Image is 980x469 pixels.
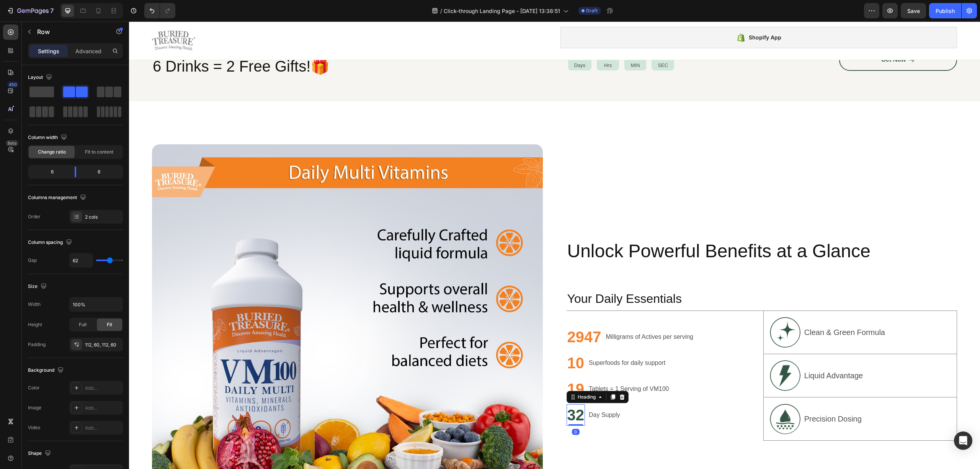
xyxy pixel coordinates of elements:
[675,349,734,359] p: Liquid Advantage
[447,372,468,379] div: Heading
[85,385,121,392] div: Add...
[28,301,41,308] div: Width
[107,321,112,328] span: Fit
[438,269,828,286] h2: Your Daily Essentials
[28,404,41,411] div: Image
[438,331,456,352] h2: Rich Text Editor. Editing area: main
[438,217,828,242] h2: Unlock Powerful Benefits at a Glance
[444,7,560,15] span: Click-through Landing Page - [DATE] 13:38:51
[438,358,456,377] p: 19
[28,341,46,348] div: Padding
[38,47,59,55] p: Settings
[438,305,473,326] h2: 2947
[675,392,733,402] p: Precision Dosing
[675,305,756,317] p: Clean & Green Formula
[929,3,961,18] button: Publish
[50,6,54,15] p: 7
[936,7,955,15] div: Publish
[28,448,52,459] div: Shape
[641,382,671,413] img: gempages_552075437426082842-ddf92e72-2721-424d-969b-3c9833f2286b.png
[29,167,69,177] div: 6
[28,213,41,220] div: Order
[70,297,122,311] input: Auto
[460,363,540,372] p: Tablets = 1 Serving of VM100
[28,424,40,431] div: Video
[445,41,457,47] p: Days
[144,3,175,18] div: Undo/Redo
[7,82,18,88] div: 450
[477,311,564,320] p: Milligrams of Actives per serving
[28,321,42,328] div: Height
[75,47,101,55] p: Advanced
[443,407,451,413] div: 0
[901,3,926,18] button: Save
[28,72,54,83] div: Layout
[586,7,598,14] span: Draft
[28,365,65,376] div: Background
[85,405,121,412] div: Add...
[82,167,121,177] div: 6
[460,337,536,346] p: Superfoods for daily support
[28,281,48,292] div: Size
[129,21,980,469] iframe: Design area
[3,3,57,18] button: 7
[37,27,102,36] p: Row
[641,296,671,326] img: gempages_552075437426082842-c3d5101d-4d27-4e32-91b0-73618fa56a09.png
[85,342,121,348] div: 112, 60, 112, 60
[6,140,18,146] div: Beta
[28,384,40,391] div: Color
[70,253,93,267] input: Auto
[85,149,113,155] span: Fit to content
[907,8,920,14] span: Save
[529,41,539,47] p: SEC
[438,383,456,404] h2: 32
[85,425,121,431] div: Add...
[85,214,121,221] div: 2 cols
[28,193,88,203] div: Columns management
[501,41,511,47] p: MIN
[438,357,456,378] h2: Rich Text Editor. Editing area: main
[954,431,972,450] div: Open Intercom Messenger
[440,7,442,15] span: /
[28,132,69,143] div: Column width
[641,339,671,369] img: gempages_552075437426082842-ad20e363-8a3c-4c61-98bc-b55c1d1ff5f1.png
[438,332,456,351] p: 10
[460,389,491,398] p: Day Supply
[474,41,484,47] p: Hrs
[28,257,37,264] div: Gap
[38,149,66,155] span: Change ratio
[28,237,73,248] div: Column spacing
[79,321,87,328] span: Full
